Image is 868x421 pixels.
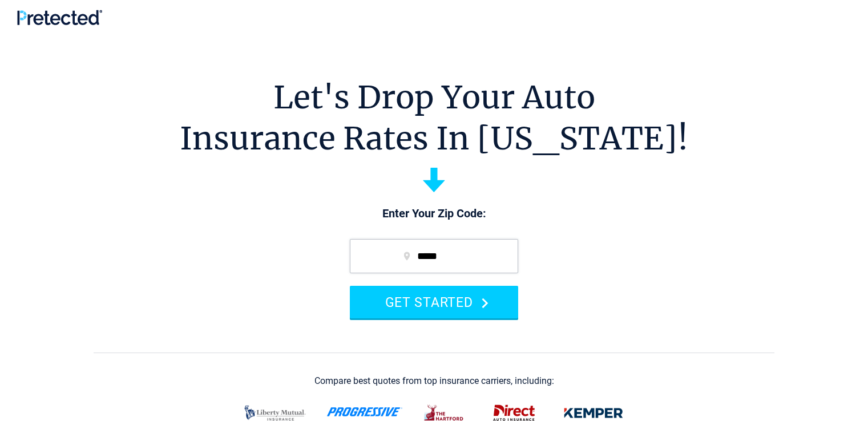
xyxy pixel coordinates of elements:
div: Compare best quotes from top insurance carriers, including: [314,376,554,386]
img: Pretected Logo [17,10,102,25]
p: Enter Your Zip Code: [338,206,530,222]
h1: Let's Drop Your Auto Insurance Rates In [US_STATE]! [180,77,688,159]
input: zip code [350,239,518,273]
img: progressive [326,407,403,416]
button: GET STARTED [350,286,518,318]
